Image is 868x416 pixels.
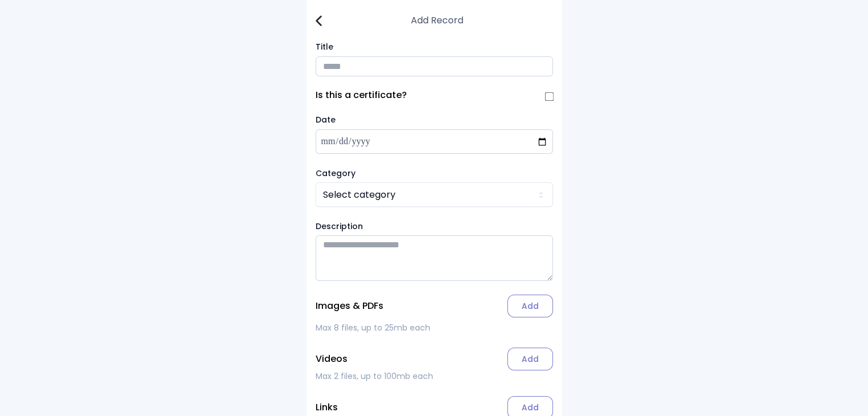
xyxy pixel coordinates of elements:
[316,370,433,382] span: Max 2 files, up to 100mb each
[316,301,383,311] p: Images & PDFs
[507,295,553,317] label: Add
[507,348,553,370] label: Add
[316,403,338,412] p: Links
[316,322,430,333] span: Max 8 files, up to 25mb each
[411,14,463,27] h3: Add Record
[316,114,336,125] label: Date
[316,221,553,232] label: Description
[316,354,348,364] p: Videos
[316,168,553,179] label: Category
[316,91,407,100] label: Is this a certificate?
[316,41,553,53] label: Title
